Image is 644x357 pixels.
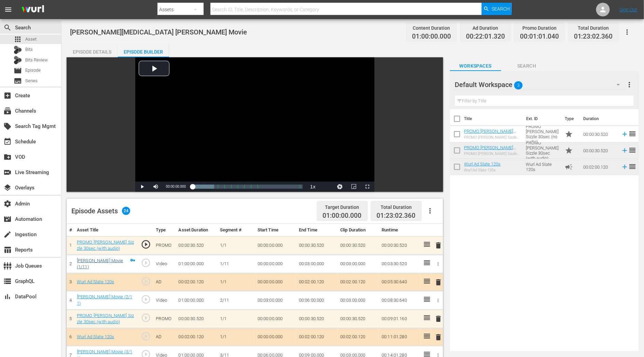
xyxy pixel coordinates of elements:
td: 00:00:30.520 [296,236,338,255]
button: Episode Details [67,44,118,57]
span: Ingestion [3,230,12,239]
td: 00:02:00.120 [581,159,618,175]
td: PROMO [153,236,176,255]
td: 00:00:30.520 [338,310,379,328]
span: Asset [25,36,37,43]
span: reorder [629,130,637,138]
td: 2 [67,255,74,273]
div: Total Duration [574,23,613,33]
span: Automation [3,215,12,223]
th: # [67,224,74,237]
td: 00:05:30.640 [379,273,420,291]
div: PROMO [PERSON_NAME] Sizzle 30sec (with audio) [464,152,521,156]
td: 01:00:00.000 [176,255,217,273]
span: Episode [25,67,41,74]
span: menu [4,5,12,14]
div: PROMO [PERSON_NAME] Sizzle 30sec (no audio) [464,135,521,140]
td: 1/11 [217,255,255,273]
span: Search [492,3,510,15]
th: Start Time [255,224,296,237]
span: play_circle_outline [141,276,151,286]
td: Wurl Ad Slate 120s [523,159,562,175]
td: 1/1 [217,328,255,346]
td: 00:03:30.520 [379,255,420,273]
div: Episode Details [67,44,118,60]
span: GraphQL [3,277,12,285]
th: Asset Duration [176,224,217,237]
span: DataPool [3,292,12,301]
span: Search Tag Mgmt [3,122,12,130]
button: Search [482,3,512,15]
td: Video [153,255,176,273]
td: AD [153,328,176,346]
span: Asset [14,35,22,43]
td: 00:00:00.000 [255,328,296,346]
span: delete [435,315,443,323]
span: add_box [3,91,12,100]
div: Episode Builder [118,44,169,60]
th: Duration [579,109,620,128]
span: 3 [514,78,523,92]
td: 1/1 [217,310,255,328]
td: PROMO [PERSON_NAME] Sizzle 30sec (with audio) [523,142,562,159]
span: VOD [3,153,12,161]
div: Default Workspace [455,75,627,94]
td: 00:00:00.000 [255,255,296,273]
td: 00:02:00.120 [338,273,379,291]
td: 00:00:30.520 [176,310,217,328]
svg: Add to Episode [621,163,629,171]
span: 24 [122,207,130,215]
td: 00:00:00.000 [255,273,296,291]
span: play_circle_outline [141,239,151,249]
span: play_circle_outline [141,294,151,304]
span: 00:22:01.320 [466,33,505,41]
td: 5 [67,310,74,328]
button: Jump To Time [333,182,347,192]
span: Admin [3,200,12,208]
span: Live Streaming [3,168,12,176]
td: 00:00:30.520 [379,236,420,255]
td: PROMO [153,310,176,328]
th: Runtime [379,224,420,237]
td: 00:03:00.000 [338,291,379,310]
div: Ad Duration [466,23,505,33]
div: Target Duration [323,202,362,212]
a: Wurl Ad Slate 120s [77,334,114,339]
a: Sign Out [620,7,638,12]
span: play_circle_outline [141,313,151,323]
button: delete [435,332,443,342]
button: more_vert [626,76,634,93]
th: End Time [296,224,338,237]
a: Wurl Ad Slate 120s [464,161,501,167]
td: 1/1 [217,236,255,255]
span: Search [501,62,552,70]
button: Fullscreen [361,182,374,192]
span: delete [435,241,443,249]
span: play_circle_outline [141,331,151,341]
td: 00:02:00.120 [176,328,217,346]
span: Reports [3,246,12,254]
td: 00:00:00.000 [255,310,296,328]
button: Playback Rate [306,182,320,192]
a: PROMO [PERSON_NAME] Sizzle 30sec (with audio) [77,240,134,251]
button: delete [435,241,443,251]
td: 00:06:00.000 [296,291,338,310]
span: Overlays [3,184,12,192]
td: 2/11 [217,291,255,310]
button: Episode Builder [118,44,169,57]
div: Episode Assets [71,207,130,215]
td: 00:11:01.280 [379,328,420,346]
td: 00:02:00.120 [296,273,338,291]
span: Schedule [3,138,12,146]
span: more_vert [626,81,634,89]
span: Search [3,24,12,32]
td: 00:03:00.000 [338,255,379,273]
td: 6 [67,328,74,346]
button: Picture-in-Picture [347,182,361,192]
span: Promo [565,130,573,138]
span: subscriptions [3,107,12,115]
div: Wurl Ad Slate 120s [464,168,501,172]
td: 00:02:00.120 [338,328,379,346]
a: [PERSON_NAME] Movie (2/11) [77,294,132,306]
td: 00:00:30.520 [176,236,217,255]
